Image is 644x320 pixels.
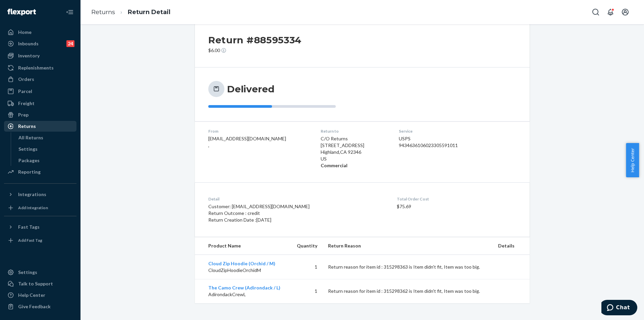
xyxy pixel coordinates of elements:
div: Home [18,29,32,36]
div: Returns [18,123,36,130]
dt: From [208,128,310,134]
p: AdirondackCrewL [208,291,284,298]
iframe: Opens a widget where you can chat to one of our agents [601,300,637,317]
a: Add Integration [4,202,76,213]
p: Highland , CA 92346 [321,149,388,155]
button: Integrations [4,189,76,200]
strong: Commercial [321,163,347,168]
a: Parcel [4,86,76,97]
a: Replenishments [4,62,76,73]
h3: Delivered [227,83,274,95]
p: [STREET_ADDRESS] [321,142,388,149]
p: $6.00 [208,47,302,54]
td: 1 [290,279,322,303]
div: Parcel [18,88,32,95]
ol: breadcrumbs [86,2,176,22]
button: Give Feedback [4,301,76,312]
div: Packages [18,157,40,164]
div: Replenishments [18,64,54,71]
div: Freight [18,100,35,107]
dt: Service [399,128,482,134]
dt: Total Order Cost [397,196,516,202]
a: Return Detail [128,8,170,16]
button: Fast Tags [4,222,76,232]
a: The Camo Crew (Adirondack / L) [208,285,280,290]
button: Open Search Box [589,5,602,19]
div: Reporting [18,169,41,175]
div: All Returns [18,134,43,141]
th: Details [493,237,530,255]
button: Open account menu [619,5,632,19]
h2: Return #88595334 [208,33,302,47]
a: All Returns [15,132,77,143]
button: Close Navigation [63,5,76,19]
div: Settings [18,146,38,152]
div: 9434636106023305591011 [399,142,482,149]
a: Inbounds24 [4,38,76,49]
a: Settings [4,267,76,278]
a: Reporting [4,167,76,177]
a: Packages [15,155,77,166]
div: Fast Tags [18,224,40,230]
div: Orders [18,76,34,83]
dt: Return to [321,128,388,134]
a: Cloud Zip Hoodie (Orchid / M) [208,261,275,266]
div: Add Integration [18,205,48,211]
p: Return Outcome : credit [208,210,397,217]
th: Product Name [195,237,290,255]
div: Prep [18,111,29,118]
th: Quantity [290,237,322,255]
th: Return Reason [323,237,493,255]
div: Inventory [18,52,40,59]
a: Help Center [4,290,76,301]
a: Inventory [4,50,76,61]
a: Prep [4,109,76,120]
div: 24 [66,40,74,47]
p: C/O Returns [321,135,388,142]
div: $75.69 [397,196,516,223]
div: Integrations [18,191,46,198]
div: Help Center [18,292,45,299]
a: Returns [4,121,76,132]
a: Home [4,27,76,38]
span: USPS [399,136,411,141]
a: Settings [15,144,77,154]
button: Talk to Support [4,278,76,289]
p: Return reason for item id : 315298363 is Item didn't fit, Item was too big. [328,264,487,270]
img: Flexport logo [7,9,36,15]
div: Settings [18,269,37,276]
a: Freight [4,98,76,109]
div: Talk to Support [18,280,53,287]
p: US [321,155,388,162]
div: Give Feedback [18,303,51,310]
dt: Detail [208,196,397,202]
p: CloudZipHoodieOrchidM [208,267,284,274]
div: Add Fast Tag [18,237,42,243]
button: Open notifications [604,5,617,19]
a: Returns [91,8,115,16]
a: Orders [4,74,76,85]
a: Add Fast Tag [4,235,76,246]
p: Customer: [EMAIL_ADDRESS][DOMAIN_NAME] [208,203,397,210]
td: 1 [290,255,322,279]
span: [EMAIL_ADDRESS][DOMAIN_NAME] , [208,136,286,148]
p: Return reason for item id : 315298362 is Item didn't fit, Item was too big. [328,288,487,294]
p: Return Creation Date : [DATE] [208,217,397,223]
div: Inbounds [18,40,39,47]
button: Help Center [626,143,639,177]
